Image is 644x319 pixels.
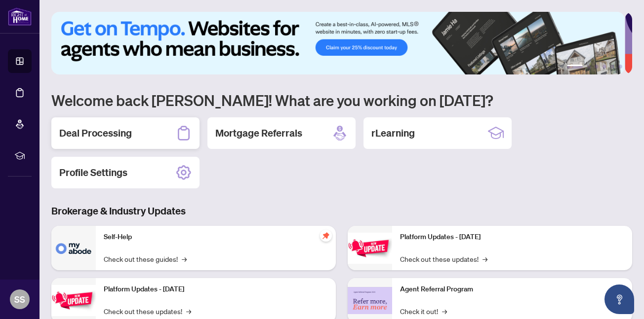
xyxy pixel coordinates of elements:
[104,253,187,264] a: Check out these guides!→
[400,253,487,264] a: Check out these updates!→
[104,284,328,295] p: Platform Updates - [DATE]
[186,306,191,317] span: →
[348,287,392,314] img: Agent Referral Program
[595,65,599,69] button: 3
[400,306,447,317] a: Check it out!→
[8,7,32,26] img: logo
[182,253,187,264] span: →
[59,166,127,179] h2: Profile Settings
[51,204,632,218] h3: Brokerage & Industry Updates
[610,65,614,69] button: 5
[14,292,25,306] span: SS
[59,126,132,140] h2: Deal Processing
[51,12,625,74] img: Slide 0
[371,126,415,140] h2: rLearning
[604,284,634,314] button: Open asap
[618,65,622,69] button: 6
[320,230,332,242] span: pushpin
[442,306,447,317] span: →
[104,306,191,317] a: Check out these updates!→
[587,65,591,69] button: 2
[567,65,583,69] button: 1
[51,91,632,109] h1: Welcome back [PERSON_NAME]! What are you working on [DATE]?
[348,233,392,264] img: Platform Updates - June 23, 2025
[51,285,96,316] img: Platform Updates - September 16, 2025
[215,126,302,140] h2: Mortgage Referrals
[51,226,96,270] img: Self-Help
[400,232,624,243] p: Platform Updates - [DATE]
[400,284,624,295] p: Agent Referral Program
[603,65,606,69] button: 4
[483,253,487,264] span: →
[104,232,328,243] p: Self-Help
